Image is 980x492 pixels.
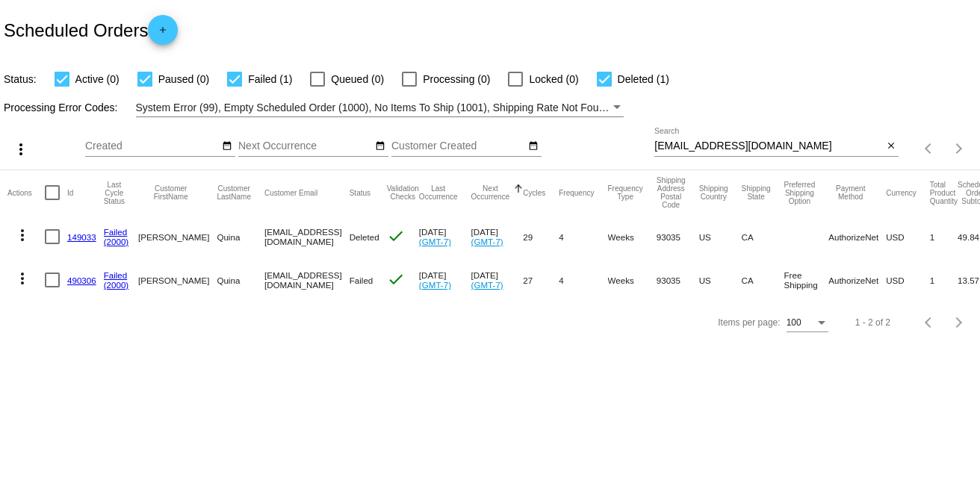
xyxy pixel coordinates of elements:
mat-cell: Weeks [608,215,657,258]
button: Change sorting for Cycles [523,188,545,197]
button: Change sorting for LastProcessingCycleId [104,181,125,205]
input: Created [85,140,220,152]
mat-icon: check [387,227,405,245]
button: Next page [944,134,974,164]
mat-icon: close [886,140,896,152]
mat-cell: Free Shipping [784,258,829,302]
a: (GMT-7) [471,237,503,246]
button: Previous page [914,134,944,164]
input: Next Occurrence [238,140,373,152]
button: Previous page [914,308,944,337]
mat-cell: CA [742,258,784,302]
button: Change sorting for Frequency [559,188,594,197]
mat-cell: [PERSON_NAME] [138,258,217,302]
span: Processing Error Codes: [4,102,118,113]
button: Change sorting for CustomerLastName [217,184,251,201]
div: Items per page: [718,317,780,328]
button: Change sorting for NextOccurrenceUtc [471,184,510,201]
input: Customer Created [391,140,526,152]
mat-icon: date_range [528,140,539,152]
mat-cell: [EMAIL_ADDRESS][DOMAIN_NAME] [264,258,350,302]
span: Failed [350,275,373,285]
button: Change sorting for CurrencyIso [886,188,917,197]
mat-cell: Quina [217,215,264,258]
button: Change sorting for ShippingPostcode [657,176,686,209]
mat-icon: more_vert [13,270,31,287]
mat-cell: US [699,258,742,302]
mat-header-cell: Validation Checks [387,170,419,215]
mat-cell: [DATE] [419,258,471,302]
mat-cell: 4 [559,215,607,258]
mat-cell: USD [886,258,930,302]
mat-icon: date_range [375,140,385,152]
mat-cell: [PERSON_NAME] [138,215,217,258]
button: Change sorting for ShippingState [742,184,771,201]
mat-cell: CA [742,215,784,258]
mat-cell: [DATE] [471,215,524,258]
h2: Scheduled Orders [4,15,178,45]
mat-cell: 93035 [657,258,699,302]
a: 149033 [67,232,96,242]
mat-header-cell: Actions [7,170,45,215]
mat-icon: check [387,270,405,288]
mat-cell: 27 [523,258,559,302]
mat-cell: US [699,215,742,258]
mat-cell: AuthorizeNet [828,258,886,302]
span: Deleted [350,232,379,242]
mat-header-cell: Total Product Quantity [930,170,958,215]
mat-cell: [EMAIL_ADDRESS][DOMAIN_NAME] [264,215,350,258]
span: Paused (0) [158,70,209,88]
mat-cell: USD [886,215,930,258]
button: Change sorting for CustomerFirstName [138,184,203,201]
div: 1 - 2 of 2 [855,317,890,328]
mat-cell: Weeks [608,258,657,302]
input: Search [654,140,883,152]
button: Change sorting for PreferredShippingOption [784,181,816,205]
mat-cell: AuthorizeNet [828,215,886,258]
span: Status: [4,73,37,85]
mat-icon: add [154,25,172,43]
span: Failed (1) [248,70,292,88]
button: Change sorting for PaymentMethod.Type [828,184,872,201]
button: Clear [883,139,899,155]
span: Active (0) [75,70,120,88]
mat-cell: [DATE] [419,215,471,258]
button: Change sorting for Status [350,188,370,197]
mat-cell: 93035 [657,215,699,258]
button: Change sorting for Id [67,188,73,197]
a: Failed [104,227,128,237]
mat-cell: [DATE] [471,258,524,302]
span: 100 [787,317,801,328]
button: Change sorting for LastOccurrenceUtc [419,184,458,201]
a: Failed [104,270,128,280]
mat-icon: date_range [222,140,232,152]
mat-select: Items per page: [787,318,828,328]
a: (GMT-7) [419,237,451,246]
mat-icon: more_vert [12,140,30,158]
a: (2000) [104,280,129,290]
mat-cell: 29 [523,215,559,258]
a: (GMT-7) [471,280,503,290]
mat-icon: more_vert [13,226,31,244]
span: Locked (0) [529,70,578,88]
mat-cell: 1 [930,258,958,302]
a: (GMT-7) [419,280,451,290]
button: Change sorting for ShippingCountry [699,184,728,201]
button: Change sorting for CustomerEmail [264,188,317,197]
span: Queued (0) [331,70,384,88]
mat-cell: 4 [559,258,607,302]
mat-cell: Quina [217,258,264,302]
a: 490306 [67,275,96,285]
a: (2000) [104,237,129,246]
span: Processing (0) [423,70,490,88]
mat-select: Filter by Processing Error Codes [136,99,624,117]
button: Change sorting for FrequencyType [608,184,643,201]
span: Deleted (1) [618,70,669,88]
button: Next page [944,308,974,337]
mat-cell: 1 [930,215,958,258]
